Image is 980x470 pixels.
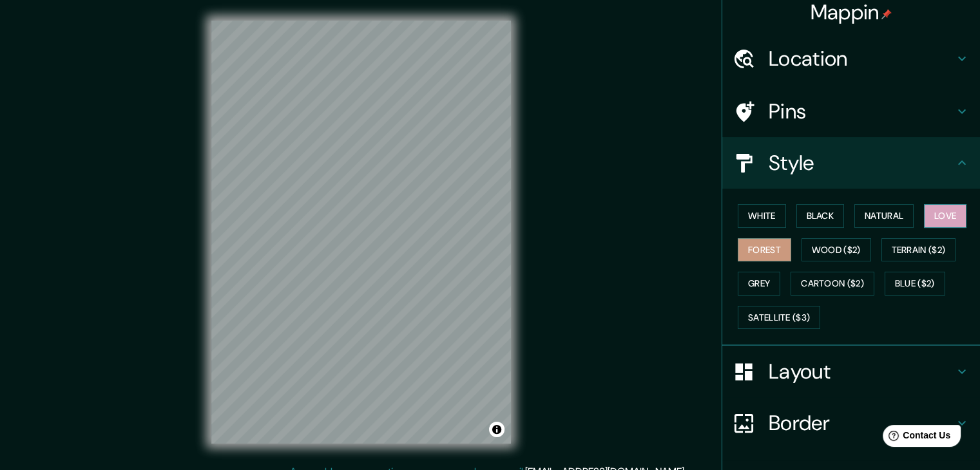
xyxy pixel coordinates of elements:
[738,204,786,228] button: White
[854,204,914,228] button: Natural
[885,272,945,296] button: Blue ($2)
[738,238,791,262] button: Forest
[769,150,954,176] h4: Style
[722,33,980,84] div: Location
[722,346,980,397] div: Layout
[738,272,780,296] button: Grey
[796,204,845,228] button: Black
[881,9,892,19] img: pin-icon.png
[722,86,980,137] div: Pins
[769,359,954,384] h4: Layout
[769,46,954,71] h4: Location
[769,99,954,124] h4: Pins
[722,137,980,189] div: Style
[769,410,954,436] h4: Border
[738,306,820,330] button: Satellite ($3)
[791,272,874,296] button: Cartoon ($2)
[802,238,871,262] button: Wood ($2)
[881,238,956,262] button: Terrain ($2)
[211,21,511,444] canvas: Map
[924,204,966,228] button: Love
[722,397,980,449] div: Border
[489,422,504,437] button: Toggle attribution
[865,420,966,456] iframe: Help widget launcher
